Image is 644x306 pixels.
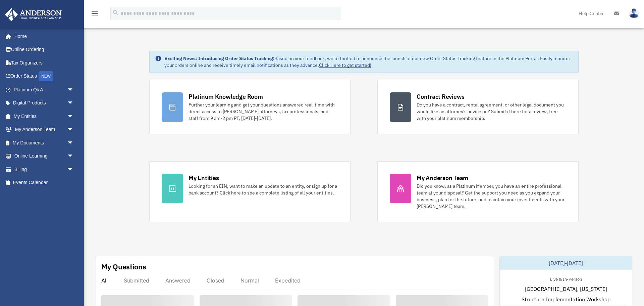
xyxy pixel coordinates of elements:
a: Digital Productsarrow_drop_down [5,96,84,110]
span: arrow_drop_down [67,149,80,163]
a: My Entitiesarrow_drop_down [5,110,84,123]
span: arrow_drop_down [67,123,80,137]
div: [DATE]-[DATE] [500,256,632,270]
i: menu [91,9,99,17]
span: arrow_drop_down [67,163,80,176]
a: Billingarrow_drop_down [5,163,84,176]
div: Contract Reviews [417,92,465,101]
a: Events Calendar [5,176,84,189]
a: Online Learningarrow_drop_down [5,149,84,163]
img: User Pic [629,8,639,18]
span: arrow_drop_down [67,136,80,150]
div: Submitted [124,277,149,284]
a: Platinum Knowledge Room Further your learning and get your questions answered real-time with dire... [149,80,351,134]
a: menu [91,12,99,17]
div: Answered [165,277,191,284]
span: arrow_drop_down [67,96,80,110]
a: Home [5,30,80,43]
div: Live & In-Person [545,275,587,282]
a: My Anderson Team Did you know, as a Platinum Member, you have an entire professional team at your... [377,161,579,222]
a: Contract Reviews Do you have a contract, rental agreement, or other legal document you would like... [377,80,579,134]
a: Online Ordering [5,43,84,56]
a: Platinum Q&Aarrow_drop_down [5,83,84,96]
div: Do you have a contract, rental agreement, or other legal document you would like an attorney's ad... [417,101,566,122]
a: My Entities Looking for an EIN, want to make an update to an entity, or sign up for a bank accoun... [149,161,351,222]
span: arrow_drop_down [67,110,80,123]
a: Order StatusNEW [5,70,84,83]
div: Normal [240,277,259,284]
div: Further your learning and get your questions answered real-time with direct access to [PERSON_NAM... [189,101,338,122]
span: [GEOGRAPHIC_DATA], [US_STATE] [525,285,607,293]
div: Expedited [275,277,301,284]
a: My Documentsarrow_drop_down [5,136,84,149]
div: Platinum Knowledge Room [189,92,263,101]
div: All [101,277,108,284]
div: NEW [39,71,53,81]
div: My Anderson Team [417,174,468,182]
span: Structure Implementation Workshop [522,295,610,303]
div: Looking for an EIN, want to make an update to an entity, or sign up for a bank account? Click her... [189,183,338,196]
a: My Anderson Teamarrow_drop_down [5,123,84,136]
img: Anderson Advisors Platinum Portal [3,8,64,21]
strong: Exciting News: Introducing Order Status Tracking! [164,55,274,61]
a: Click Here to get started! [319,62,371,68]
div: My Entities [189,174,219,182]
span: arrow_drop_down [67,83,80,97]
div: Closed [207,277,224,284]
div: Did you know, as a Platinum Member, you have an entire professional team at your disposal? Get th... [417,183,566,210]
div: My Questions [101,262,146,272]
i: search [112,9,119,16]
a: Tax Organizers [5,56,84,70]
div: Based on your feedback, we're thrilled to announce the launch of our new Order Status Tracking fe... [164,55,573,69]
